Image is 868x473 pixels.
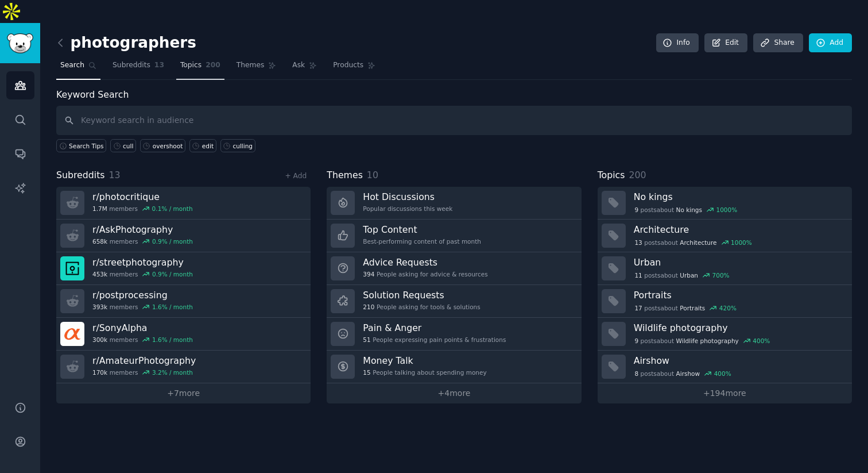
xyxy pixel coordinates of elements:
div: People talking about spending money [363,368,486,376]
a: Ask [288,56,321,80]
div: post s about [634,303,738,313]
span: 8 [634,370,638,378]
a: Topics200 [176,56,224,80]
div: post s about [634,368,733,379]
span: 13 [634,239,642,247]
div: People asking for tools & solutions [363,303,480,311]
span: 394 [363,270,374,278]
span: 453k [92,270,107,278]
span: 170k [92,368,107,376]
span: Subreddits [113,60,150,71]
div: Best-performing content of past month [363,237,481,245]
h3: r/ photocritique [92,191,193,203]
div: post s about [634,237,753,248]
div: overshoot [153,142,183,150]
div: 3.2 % / month [152,368,193,376]
h3: r/ postprocessing [92,289,193,301]
a: Top ContentBest-performing content of past month [327,220,581,252]
a: Wildlife photography9postsaboutWildlife photography400% [598,318,852,351]
a: r/AskPhotography658kmembers0.9% / month [56,220,311,252]
h3: No kings [634,191,844,203]
span: No kings [676,206,702,214]
div: post s about [634,336,771,346]
a: cull [110,139,136,152]
div: cull [123,142,133,150]
h3: Advice Requests [363,256,487,268]
h3: Money Talk [363,355,486,367]
div: members [92,336,193,344]
h3: Architecture [634,224,844,236]
input: Keyword search in audience [56,106,852,135]
a: Share [753,33,803,53]
a: r/SonyAlpha300kmembers1.6% / month [56,318,311,351]
h3: Pain & Anger [363,322,506,334]
span: Themes [237,60,265,71]
a: Portraits17postsaboutPortraits420% [598,285,852,318]
h3: r/ SonyAlpha [92,322,193,334]
div: People asking for advice & resources [363,270,487,278]
span: 10 [367,170,378,180]
a: Solution Requests210People asking for tools & solutions [327,285,581,318]
a: No kings9postsaboutNo kings1000% [598,187,852,220]
div: 1.6 % / month [152,336,193,344]
span: 51 [363,336,370,344]
div: members [92,205,193,213]
span: 13 [154,60,164,71]
a: Architecture13postsaboutArchitecture1000% [598,220,852,252]
span: 210 [363,303,374,311]
a: Hot DiscussionsPopular discussions this week [327,187,581,220]
div: members [92,368,196,376]
div: 1000 % [716,206,737,214]
h3: Urban [634,256,844,268]
div: members [92,303,193,311]
div: 700 % [712,271,730,279]
h3: Solution Requests [363,289,480,301]
button: Search Tips [56,139,106,152]
a: +7more [56,383,311,403]
h2: photographers [56,34,196,52]
span: Products [333,60,363,71]
div: post s about [634,270,731,280]
a: edit [189,139,216,152]
a: r/AmateurPhotography170kmembers3.2% / month [56,351,311,383]
a: Info [656,33,699,53]
span: Urban [680,271,698,279]
span: 11 [634,271,642,279]
a: Pain & Anger51People expressing pain points & frustrations [327,318,581,351]
h3: Top Content [363,224,481,236]
span: 13 [109,170,121,180]
span: Subreddits [56,168,105,183]
h3: Hot Discussions [363,191,452,203]
span: Search [60,60,84,71]
span: 15 [363,368,370,376]
a: r/streetphotography453kmembers0.9% / month [56,252,311,285]
span: Ask [292,60,305,71]
span: Airshow [676,370,700,378]
a: Money Talk15People talking about spending money [327,351,581,383]
span: 9 [634,337,638,345]
img: streetphotography [60,256,84,280]
a: r/photocritique1.7Mmembers0.1% / month [56,187,311,220]
h3: Portraits [634,289,844,301]
div: 1000 % [731,239,752,247]
span: 200 [629,170,646,180]
a: + Add [285,172,307,180]
img: GummySearch logo [7,33,33,53]
a: Advice Requests394People asking for advice & resources [327,252,581,285]
div: edit [202,142,214,150]
div: 0.1 % / month [152,205,193,213]
h3: r/ streetphotography [92,256,193,268]
a: Search [56,56,100,80]
div: Popular discussions this week [363,205,452,213]
a: culling [220,139,255,152]
span: Topics [598,168,625,183]
div: People expressing pain points & frustrations [363,336,506,344]
a: Edit [704,33,747,53]
a: Subreddits13 [108,56,168,80]
span: 300k [92,336,107,344]
span: 393k [92,303,107,311]
span: Search Tips [69,142,104,150]
span: 1.7M [92,205,107,213]
span: 17 [634,304,642,312]
a: Urban11postsaboutUrban700% [598,252,852,285]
